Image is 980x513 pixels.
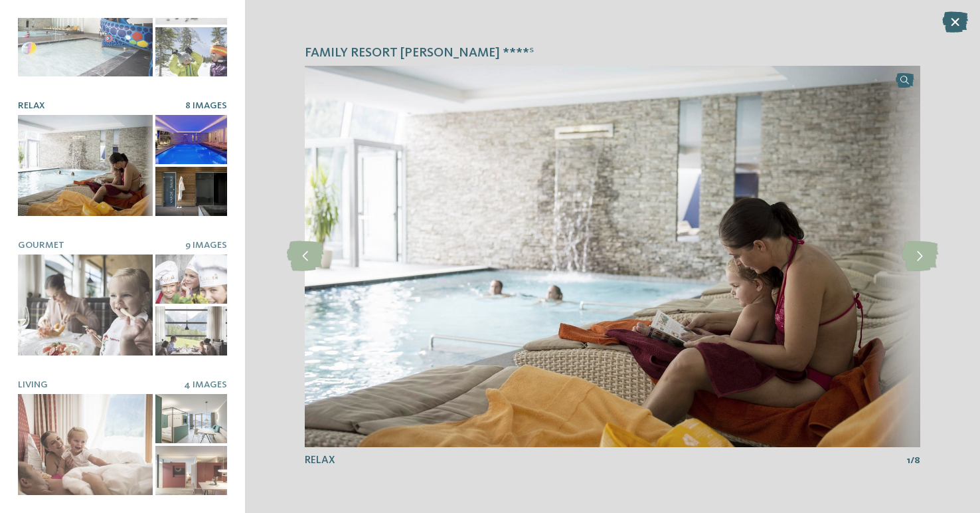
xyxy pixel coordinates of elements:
[907,454,910,467] span: 1
[18,241,64,250] span: Gourmet
[18,380,48,389] span: Living
[305,66,920,447] img: Family Resort Rainer ****ˢ
[914,454,920,467] span: 8
[184,380,227,389] span: 4 Images
[185,241,227,250] span: 9 Images
[910,454,914,467] span: /
[305,45,534,63] span: Family Resort [PERSON_NAME] ****ˢ
[185,101,227,110] span: 8 Images
[305,455,335,466] span: Relax
[18,101,45,110] span: Relax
